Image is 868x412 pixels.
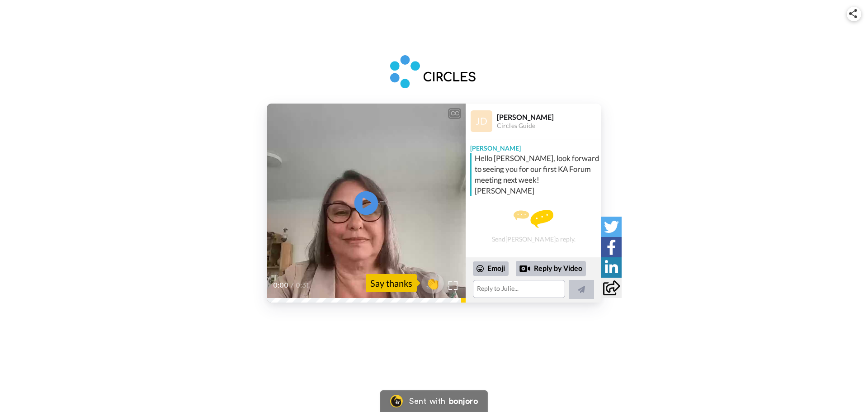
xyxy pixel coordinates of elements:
span: / [291,280,294,291]
span: 0:00 [273,280,289,291]
div: CC [449,109,460,118]
div: [PERSON_NAME] [466,139,601,153]
div: Hello [PERSON_NAME], look forward to seeing you for our first KA Forum meeting next week! [PERSON... [475,153,599,196]
img: Full screen [448,281,458,290]
div: Emoji [473,261,509,276]
div: Reply by Video [516,261,586,276]
img: ic_share.svg [849,9,857,18]
span: 👏 [421,276,444,290]
span: 0:31 [296,280,311,291]
div: Send [PERSON_NAME] a reply. [466,200,601,253]
div: Circles Guide [497,122,601,130]
img: logo [384,55,484,90]
div: Reply by Video [519,263,530,274]
img: message.svg [514,210,553,228]
div: [PERSON_NAME] [497,113,601,121]
button: 👏 [421,273,444,294]
img: Profile Image [471,110,492,132]
div: Say thanks [366,274,417,292]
